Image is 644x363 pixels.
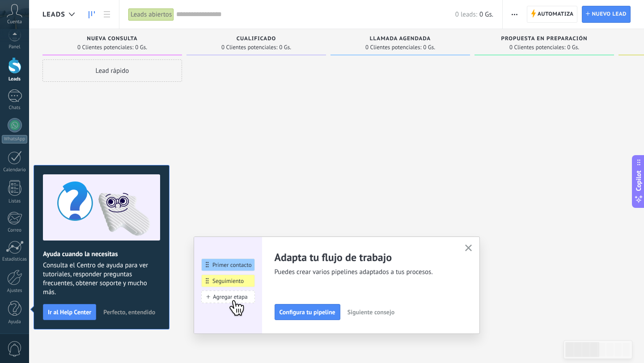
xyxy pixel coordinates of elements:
div: WhatsApp [2,135,27,144]
span: Nueva consulta [87,36,137,42]
span: 0 Gs. [479,10,493,19]
div: Leads abiertos [128,8,174,21]
div: Panel [2,44,28,50]
span: Nuevo lead [592,6,627,22]
span: 0 Clientes potenciales: [509,45,565,50]
span: Llamada agendada [370,36,431,42]
button: Siguiente consejo [343,305,398,319]
span: Siguiente consejo [347,309,394,315]
div: Estadísticas [2,257,28,262]
a: Automatiza [527,6,578,23]
span: Cualificado [237,36,276,42]
span: Automatiza [538,6,574,22]
button: Perfecto, entendido [99,305,159,319]
button: Ir al Help Center [43,304,96,320]
span: 0 Clientes potenciales: [365,45,421,50]
div: Lead rápido [42,59,182,82]
div: Propuesta en preparación [479,36,610,43]
span: 0 Clientes potenciales: [77,45,133,50]
span: 0 Gs. [135,45,147,50]
a: Nuevo lead [582,6,631,23]
a: Leads [84,6,99,23]
div: Correo [2,228,28,233]
div: Ajustes [2,288,28,294]
div: Leads [2,76,28,82]
h2: Ayuda cuando la necesitas [43,250,160,258]
div: Listas [2,198,28,204]
h2: Adapta tu flujo de trabajo [275,250,454,264]
span: Configura tu pipeline [280,309,335,315]
span: Propuesta en preparación [501,36,588,42]
a: Lista [99,6,114,23]
span: Perfecto, entendido [103,309,155,315]
button: Configura tu pipeline [275,304,340,320]
span: 0 leads: [455,10,477,19]
div: Calendario [2,167,28,173]
span: Consulta el Centro de ayuda para ver tutoriales, responder preguntas frecuentes, obtener soporte ... [43,261,160,297]
span: 0 Gs. [567,45,579,50]
span: Copilot [634,171,643,191]
span: 0 Gs. [279,45,291,50]
span: Cuenta [7,19,22,25]
div: Llamada agendada [335,36,466,43]
span: Ir al Help Center [48,309,91,315]
div: Nueva consulta [47,36,178,43]
div: Ayuda [2,319,28,325]
span: Leads [42,10,65,19]
div: Cualificado [191,36,322,43]
div: Chats [2,105,28,111]
span: Puedes crear varios pipelines adaptados a tus procesos. [275,268,454,277]
span: 0 Gs. [423,45,435,50]
button: Más [508,6,521,23]
span: 0 Clientes potenciales: [221,45,277,50]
